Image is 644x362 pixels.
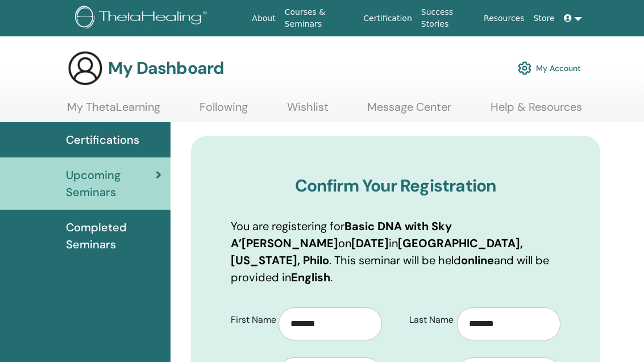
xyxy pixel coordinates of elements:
[359,8,416,29] a: Certification
[231,218,560,286] p: You are registering for on in . This seminar will be held and will be provided in .
[518,59,531,78] img: cog.svg
[367,100,451,122] a: Message Center
[222,309,279,331] label: First Name
[66,167,156,201] span: Upcoming Seminars
[200,100,248,122] a: Following
[529,8,559,29] a: Store
[280,2,359,35] a: Courses & Seminars
[518,56,581,81] a: My Account
[247,8,280,29] a: About
[75,6,211,31] img: logo.png
[66,131,139,148] span: Certifications
[108,58,224,78] h3: My Dashboard
[67,100,160,122] a: My ThetaLearning
[461,253,494,268] b: online
[67,50,103,86] img: generic-user-icon.jpg
[287,100,329,122] a: Wishlist
[231,176,560,196] h3: Confirm Your Registration
[401,309,457,331] label: Last Name
[417,2,479,35] a: Success Stories
[479,8,529,29] a: Resources
[351,236,389,251] b: [DATE]
[491,100,582,122] a: Help & Resources
[66,219,161,253] span: Completed Seminars
[291,270,330,285] b: English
